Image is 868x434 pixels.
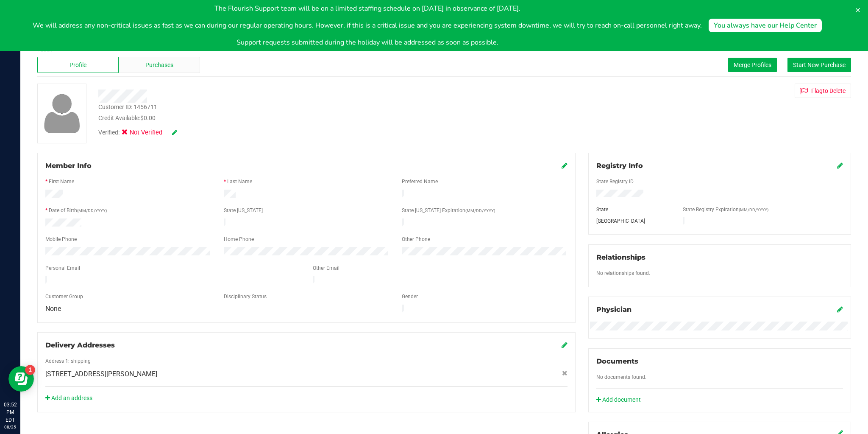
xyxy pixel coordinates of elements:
span: Relationships [596,253,645,261]
span: Start New Purchase [793,62,846,68]
button: Start New Purchase [787,58,851,72]
span: (MM/DD/YYYY) [739,207,768,212]
div: Verified: [98,128,177,137]
span: Physician [596,305,632,314]
label: Other Phone [402,235,430,243]
label: State Registry Expiration [683,206,768,213]
label: State Registry ID [596,178,634,185]
label: Date of Birth [49,207,107,214]
p: We will address any non-critical issues as fast as we can during our regular operating hours. How... [33,20,702,31]
p: 08/25 [4,424,17,430]
div: [GEOGRAPHIC_DATA] [590,217,676,225]
span: Documents [596,357,638,365]
span: Profile [70,61,86,70]
label: Customer Group [45,293,83,300]
label: State [US_STATE] [224,207,263,214]
span: (MM/DD/YYYY) [465,208,495,213]
span: No documents found. [596,374,646,380]
p: 03:52 PM EDT [4,401,17,424]
button: Merge Profiles [728,58,777,72]
span: Purchases [145,61,173,70]
label: Mobile Phone [45,235,77,243]
label: Address 1: shipping [45,357,91,365]
label: Last Name [227,178,252,185]
a: Add an address [45,395,92,401]
label: First Name [49,178,74,185]
label: State [US_STATE] Expiration [402,207,495,214]
label: Personal Email [45,264,80,272]
div: State [590,206,676,213]
span: Not Verified [130,128,164,137]
a: Add document [596,395,645,404]
span: (MM/DD/YYYY) [77,208,107,213]
span: Merge Profiles [734,62,771,68]
label: Gender [402,293,418,300]
span: Registry Info [596,162,643,170]
span: $0.00 [140,115,156,121]
span: None [45,305,61,313]
label: Preferred Name [402,178,438,185]
p: Support requests submitted during the holiday will be addressed as soon as possible. [33,37,702,48]
iframe: Resource center [8,366,34,392]
div: Customer ID: 1456711 [98,103,157,112]
iframe: Resource center unread badge [25,365,35,375]
div: You always have our Help Center [714,20,817,31]
span: Delivery Addresses [45,341,115,349]
label: Home Phone [224,235,254,243]
label: Disciplinary Status [224,293,267,300]
label: Other Email [313,264,339,272]
div: Credit Available: [98,114,499,123]
label: No relationships found. [596,269,650,277]
span: [STREET_ADDRESS][PERSON_NAME] [45,369,157,379]
p: The Flourish Support team will be on a limited staffing schedule on [DATE] in observance of [DATE]. [33,3,702,14]
img: user-icon.png [40,92,84,135]
span: Member Info [45,162,92,170]
button: Flagto Delete [795,84,851,98]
